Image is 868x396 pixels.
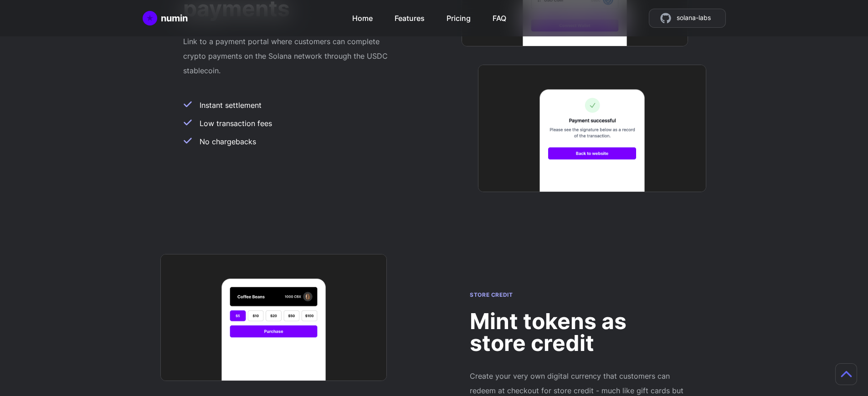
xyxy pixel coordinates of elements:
[677,13,711,24] span: solana-labs
[470,310,685,354] h2: Mint tokens as store credit
[835,363,857,385] button: Scroll to top
[395,9,425,24] a: Features
[447,9,471,24] a: Pricing
[649,9,726,28] a: source code
[493,9,506,24] a: FAQ
[183,34,398,78] p: Link to a payment portal where customers can complete crypto payments on the Solana network throu...
[143,11,188,25] a: Home
[470,291,513,298] span: Store credit
[478,65,706,193] img: Feature image 6
[200,118,272,129] span: Low transaction fees
[200,136,256,147] span: No chargebacks
[161,12,188,25] div: numin
[160,254,387,381] img: Feature image 5
[200,100,262,111] span: Instant settlement
[352,9,373,24] a: Home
